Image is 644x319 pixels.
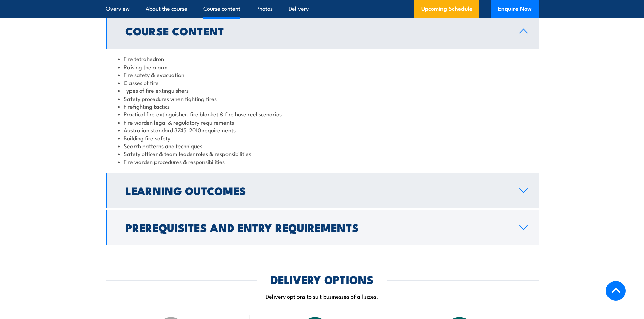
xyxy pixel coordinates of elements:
[118,110,526,118] li: Practical fire extinguisher, fire blanket & fire hose reel scenarios
[118,102,526,110] li: Firefighting tactics
[106,210,539,245] a: Prerequisites and Entry Requirements
[271,274,374,284] h2: DELIVERY OPTIONS
[118,95,526,102] li: Safety procedures when fighting fires
[125,26,508,35] h2: Course Content
[118,79,526,86] li: Classes of fire
[125,222,508,232] h2: Prerequisites and Entry Requirements
[118,150,526,157] li: Safety officer & team leader roles & responsibilities
[106,173,539,208] a: Learning Outcomes
[118,142,526,150] li: Search patterns and techniques
[118,55,526,62] li: Fire tetrahedron
[118,63,526,71] li: Raising the alarm
[118,126,526,134] li: Australian standard 3745-2010 requirements
[118,158,526,165] li: Fire warden procedures & responsibilities
[106,292,539,300] p: Delivery options to suit businesses of all sizes.
[118,86,526,94] li: Types of fire extinguishers
[118,118,526,126] li: Fire warden legal & regulatory requirements
[106,13,539,49] a: Course Content
[118,71,526,78] li: Fire safety & evacuation
[125,186,508,195] h2: Learning Outcomes
[118,134,526,142] li: Building fire safety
